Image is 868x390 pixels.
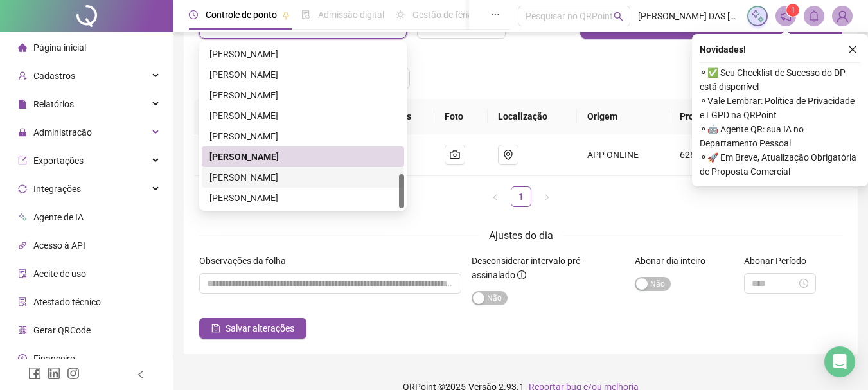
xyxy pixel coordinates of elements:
[301,10,310,19] span: file-done
[209,170,396,184] div: [PERSON_NAME]
[33,42,86,53] span: Página inicial
[226,321,294,335] span: Salvar alterações
[206,10,277,20] span: Controle de ponto
[744,254,815,268] label: Abonar Período
[638,9,740,23] span: [PERSON_NAME] DAS [PERSON_NAME] COMERCIAL
[669,134,847,176] td: 62686172025091908010472
[33,325,91,335] span: Gerar QRCode
[202,146,404,167] div: ROBERCY VALENTE DE CASTRO
[33,240,85,251] span: Acesso à API
[33,155,84,166] span: Exportações
[33,353,75,364] span: Financeiro
[18,354,27,363] span: dollar
[202,126,404,146] div: REGINALDO PEREIRA DUARTE
[48,367,60,380] span: linkedin
[396,10,405,19] span: sun
[577,99,669,134] th: Origem
[202,44,404,64] div: MÁRIO LUIZ SOUSA ANDRADE
[209,191,396,205] div: [PERSON_NAME]
[700,66,860,94] span: ⚬ ✅ Seu Checklist de Sucesso do DP está disponível
[503,150,513,160] span: environment
[517,270,526,279] span: info-circle
[209,67,396,82] div: [PERSON_NAME]
[824,346,855,377] div: Open Intercom Messenger
[669,99,847,134] th: Protocolo
[488,99,578,134] th: Localização
[199,254,294,268] label: Observações da folha
[18,156,27,165] span: export
[209,88,396,102] div: [PERSON_NAME]
[472,256,583,280] span: Desconsiderar intervalo pré-assinalado
[33,99,74,109] span: Relatórios
[318,10,384,20] span: Admissão digital
[67,367,80,380] span: instagram
[536,186,557,207] button: right
[136,370,145,379] span: left
[202,105,404,126] div: RAILTON CRISPIM SILVA DOS SANTOS
[18,184,27,193] span: sync
[202,64,404,85] div: OQUIMAR CARDOSO RAMIRO
[750,9,765,23] img: sparkle-icon.fc2bf0ac1784a2077858766a79e2daf3.svg
[700,122,860,150] span: ⚬ 🤖 Agente QR: sua IA no Departamento Pessoal
[18,43,27,52] span: home
[700,94,860,122] span: ⚬ Vale Lembrar: Política de Privacidade e LGPD na QRPoint
[18,71,27,80] span: user-add
[18,128,27,137] span: lock
[848,45,857,54] span: close
[209,109,396,123] div: [PERSON_NAME]
[808,10,820,22] span: bell
[577,134,669,176] td: APP ONLINE
[18,269,27,278] span: audit
[18,241,27,250] span: api
[511,187,531,206] a: 1
[833,6,852,26] img: 88193
[33,269,86,279] span: Aceite de uso
[18,326,27,335] span: qrcode
[33,212,84,222] span: Agente de IA
[202,85,404,105] div: PAULO ROBERTO CORREA DE MENEZES
[28,367,41,380] span: facebook
[209,150,396,164] div: [PERSON_NAME]
[18,297,27,306] span: solution
[614,12,623,21] span: search
[211,324,220,333] span: save
[700,150,860,179] span: ⚬ 🚀 Em Breve, Atualização Obrigatória de Proposta Comercial
[780,10,792,22] span: notification
[491,10,500,19] span: ellipsis
[635,254,714,268] label: Abonar dia inteiro
[33,71,75,81] span: Cadastros
[18,100,27,109] span: file
[202,188,404,208] div: WALLACE PINHEIRO DOS SANTOS
[485,186,506,207] button: left
[450,150,460,160] span: camera
[33,297,101,307] span: Atestado técnico
[700,42,746,57] span: Novidades !
[543,193,551,201] span: right
[199,318,306,339] button: Salvar alterações
[492,193,499,201] span: left
[489,229,553,242] span: Ajustes do dia
[209,47,396,61] div: [PERSON_NAME]
[33,184,81,194] span: Integrações
[511,186,531,207] li: 1
[412,10,477,20] span: Gestão de férias
[209,129,396,143] div: [PERSON_NAME]
[282,12,290,19] span: pushpin
[33,127,92,137] span: Administração
[791,6,795,15] span: 1
[786,4,799,17] sup: 1
[434,99,487,134] th: Foto
[485,186,506,207] li: Página anterior
[189,10,198,19] span: clock-circle
[536,186,557,207] li: Próxima página
[202,167,404,188] div: SAMUEL COSTA RODRIGUES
